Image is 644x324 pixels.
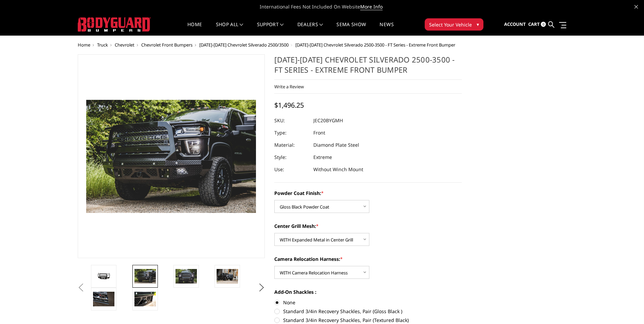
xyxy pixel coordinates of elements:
[295,42,455,48] span: [DATE]-[DATE] Chevrolet Silverado 2500-3500 - FT Series - Extreme Front Bumper
[274,114,308,127] dt: SKU:
[76,283,86,293] button: Previous
[541,22,546,27] span: 0
[274,54,462,80] h1: [DATE]-[DATE] Chevrolet Silverado 2500-3500 - FT Series - Extreme Front Bumper
[380,22,393,35] a: News
[216,22,243,35] a: shop all
[274,317,462,324] label: Standard 3/4in Recovery Shackles, Pair (Textured Black)
[274,84,304,90] a: Write a Review
[274,288,462,295] label: Add-On Shackles :
[78,42,90,48] a: Home
[141,42,192,48] a: Chevrolet Front Bumpers
[274,222,462,230] label: Center Grill Mesh:
[115,42,134,48] a: Chevrolet
[274,255,462,263] label: Camera Relocation Harness:
[274,190,462,197] label: Powder Coat Finish:
[313,127,325,139] dd: Front
[425,18,483,31] button: Select Your Vehicle
[360,3,383,10] a: More Info
[274,308,462,315] label: Standard 3/4in Recovery Shackles, Pair (Gloss Black )
[199,42,289,48] a: [DATE]-[DATE] Chevrolet Silverado 2500/3500
[610,291,644,324] iframe: Chat Widget
[336,22,366,35] a: SEMA Show
[528,21,540,27] span: Cart
[274,163,308,176] dt: Use:
[477,21,479,28] span: ▾
[313,114,343,127] dd: JEC20BYGMH
[93,292,114,306] img: 2020-2023 Chevrolet Silverado 2500-3500 - FT Series - Extreme Front Bumper
[93,271,114,281] img: 2020-2023 Chevrolet Silverado 2500-3500 - FT Series - Extreme Front Bumper
[176,269,197,283] img: 2020-2023 Chevrolet Silverado 2500-3500 - FT Series - Extreme Front Bumper
[297,22,323,35] a: Dealers
[134,269,156,283] img: 2020-2023 Chevrolet Silverado 2500-3500 - FT Series - Extreme Front Bumper
[313,163,363,176] dd: Without Winch Mount
[313,151,332,163] dd: Extreme
[274,139,308,151] dt: Material:
[504,15,526,34] a: Account
[504,21,526,27] span: Account
[78,54,265,258] a: 2020-2023 Chevrolet Silverado 2500-3500 - FT Series - Extreme Front Bumper
[97,42,108,48] a: Truck
[528,15,546,34] a: Cart 0
[274,101,304,110] span: $1,496.25
[78,17,151,32] img: BODYGUARD BUMPERS
[313,139,359,151] dd: Diamond Plate Steel
[256,283,266,293] button: Next
[134,292,156,306] img: 2020-2023 Chevrolet Silverado 2500-3500 - FT Series - Extreme Front Bumper
[257,22,284,35] a: Support
[274,127,308,139] dt: Type:
[187,22,202,35] a: Home
[217,269,238,283] img: 2020-2023 Chevrolet Silverado 2500-3500 - FT Series - Extreme Front Bumper
[274,299,462,306] label: None
[429,21,472,28] span: Select Your Vehicle
[274,151,308,163] dt: Style:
